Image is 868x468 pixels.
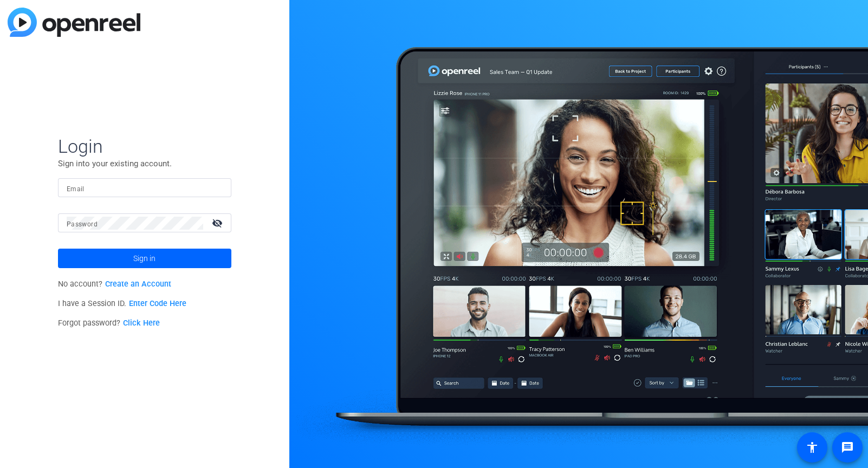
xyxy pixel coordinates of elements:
[123,318,160,328] a: Click Here
[67,185,85,193] mat-label: Email
[8,8,140,37] img: blue-gradient.svg
[58,158,231,170] p: Sign into your existing account.
[58,299,186,308] span: I have a Session ID.
[67,181,223,194] input: Enter Email Address
[58,279,171,289] span: No account?
[67,220,98,228] mat-label: Password
[58,249,231,268] button: Sign in
[129,299,186,308] a: Enter Code Here
[105,279,171,289] a: Create an Account
[133,245,156,272] span: Sign in
[58,318,160,328] span: Forgot password?
[205,215,231,231] mat-icon: visibility_off
[806,441,819,454] mat-icon: accessibility
[58,135,231,158] span: Login
[841,441,854,454] mat-icon: message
